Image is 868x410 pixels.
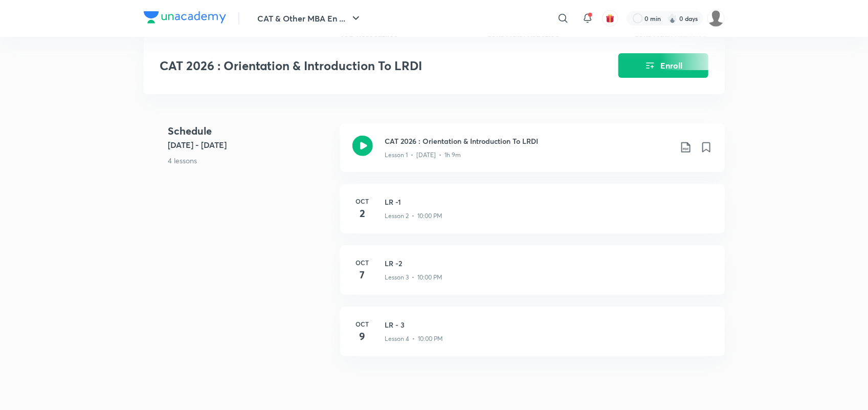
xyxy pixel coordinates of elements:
[385,197,713,207] h3: LR -1
[352,206,373,221] h4: 2
[707,10,725,27] img: Coolm
[385,334,443,343] p: Lesson 4 • 10:00 PM
[385,319,713,330] h3: LR - 3
[340,123,725,184] a: CAT 2026 : Orientation & Introduction To LRDILesson 1 • [DATE] • 1h 9m
[385,273,443,282] p: Lesson 3 • 10:00 PM
[144,11,226,24] img: Company Logo
[385,150,461,160] p: Lesson 1 • [DATE] • 1h 9m
[144,11,226,26] a: Company Logo
[385,136,672,146] h3: CAT 2026 : Orientation & Introduction To LRDI
[618,53,708,78] button: Enroll
[352,197,373,206] h6: Oct
[160,58,561,73] h3: CAT 2026 : Orientation & Introduction To LRDI
[352,267,373,283] h4: 7
[340,184,725,246] a: Oct2LR -1Lesson 2 • 10:00 PM
[385,258,713,269] h3: LR -2
[352,258,373,267] h6: Oct
[340,307,725,369] a: Oct9LR - 3Lesson 4 • 10:00 PM
[606,14,615,23] img: avatar
[340,246,725,307] a: Oct7LR -2Lesson 3 • 10:00 PM
[667,13,678,24] img: streak
[385,211,443,221] p: Lesson 2 • 10:00 PM
[168,123,332,139] h4: Schedule
[352,319,373,329] h6: Oct
[252,8,368,29] button: CAT & Other MBA En ...
[602,10,618,27] button: avatar
[168,139,332,151] h5: [DATE] - [DATE]
[168,155,332,166] p: 4 lessons
[352,329,373,344] h4: 9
